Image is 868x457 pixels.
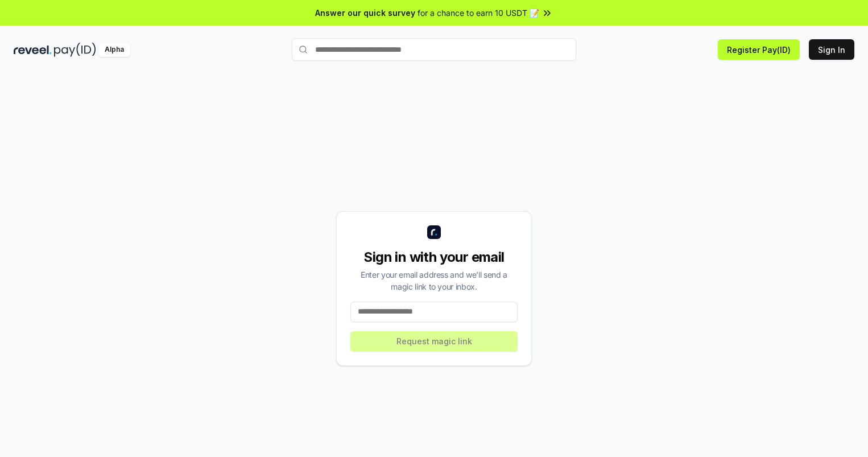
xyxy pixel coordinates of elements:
img: pay_id [54,43,96,57]
button: Register Pay(ID) [718,39,800,60]
div: Sign in with your email [350,248,518,266]
img: logo_small [427,225,441,239]
div: Alpha [98,43,130,57]
button: Sign In [809,39,854,60]
img: reveel_dark [14,43,52,57]
div: Enter your email address and we’ll send a magic link to your inbox. [350,269,518,293]
span: Answer our quick survey [315,7,415,19]
span: for a chance to earn 10 USDT 📝 [418,7,539,19]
